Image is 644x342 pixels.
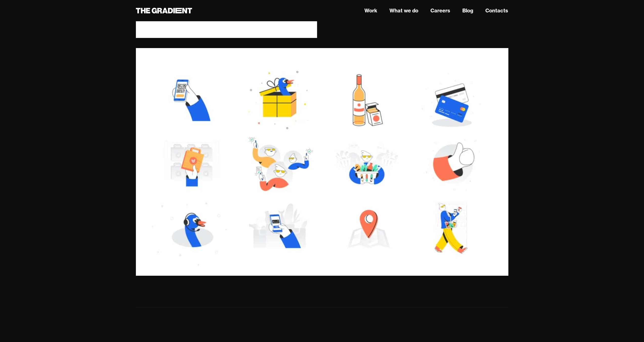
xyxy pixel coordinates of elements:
a: Contacts [485,7,508,14]
a: Careers [430,7,450,14]
a: What we do [389,7,418,14]
div: 2 of 2 [136,48,508,305]
div: carousel [136,48,508,305]
a: Work [364,7,377,14]
a: Blog [462,7,473,14]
